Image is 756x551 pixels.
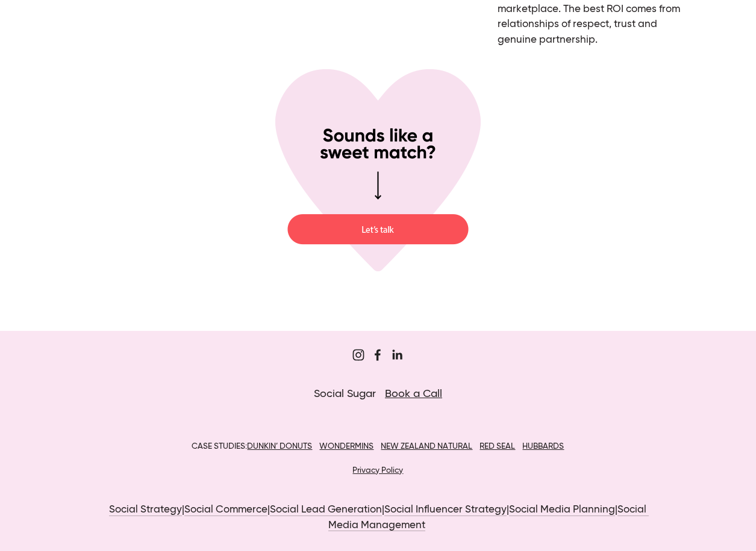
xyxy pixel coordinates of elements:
a: Social Media Planning [509,505,615,516]
span: Social Sugar [314,389,376,399]
a: DUNKIN’ DONUTS [247,442,312,451]
a: Social Influencer Strategy [384,505,507,516]
a: RED SEAL [480,442,515,451]
a: Social Lead Generation [270,505,382,516]
a: WONDERMINS [319,442,373,451]
p: CASE STUDIES: [104,439,652,455]
a: Jordan Eley [391,349,403,361]
a: Privacy Policy [352,466,403,475]
a: NEW ZEALAND NATURAL [381,442,472,451]
a: Social Commerce [184,505,267,516]
a: Sugar Digi [372,349,384,361]
a: HUBBARDS [522,442,564,451]
a: Social Strategy [109,505,182,516]
p: | | | | | [104,502,652,533]
img: Perfect-Match.png [275,68,481,272]
a: Sugar&Partners [352,349,364,361]
a: Book a Call [385,389,442,399]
